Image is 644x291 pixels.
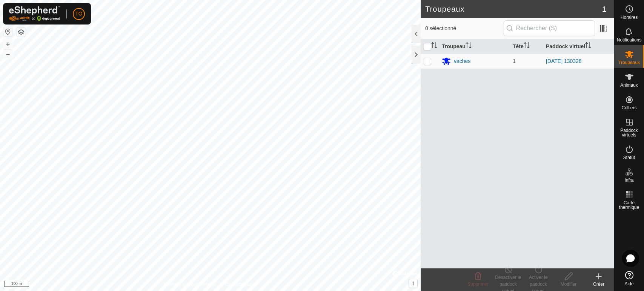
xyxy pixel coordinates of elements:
th: Troupeau [439,39,510,54]
span: 0 sélectionné [425,25,504,32]
div: Créer [584,281,614,288]
button: + [3,40,12,49]
p-sorticon: Activer pour trier [524,43,530,49]
span: Notifications [617,38,641,42]
button: i [409,279,417,288]
span: Colliers [621,106,636,110]
span: Supprimer [467,282,488,287]
a: Politique de confidentialité [164,281,216,288]
div: Modifier [553,281,584,288]
p-sorticon: Activer pour trier [466,43,472,49]
span: 1 [513,58,516,64]
th: Paddock virtuel [543,39,614,54]
span: Carte thermique [616,201,642,210]
span: Troupeaux [618,60,640,65]
h2: Troupeaux [425,5,602,14]
span: Infra [624,178,633,182]
button: Couches de carte [17,28,26,37]
a: Aide [614,268,644,289]
p-sorticon: Activer pour trier [431,43,437,49]
span: TO [75,10,82,18]
a: Contactez-nous [225,281,257,288]
button: – [3,49,12,58]
img: Logo Gallagher [9,6,60,21]
span: Aide [624,282,633,286]
span: i [412,280,414,286]
span: 1 [602,3,606,15]
input: Rechercher (S) [504,20,595,36]
span: Animaux [620,83,638,87]
button: Réinitialiser la carte [3,27,12,36]
th: Tête [510,39,543,54]
div: vaches [454,57,470,65]
p-sorticon: Activer pour trier [585,43,591,49]
span: Horaires [621,15,638,20]
a: [DATE] 130328 [546,58,582,64]
span: Statut [623,155,635,160]
span: Paddock virtuels [616,128,642,137]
